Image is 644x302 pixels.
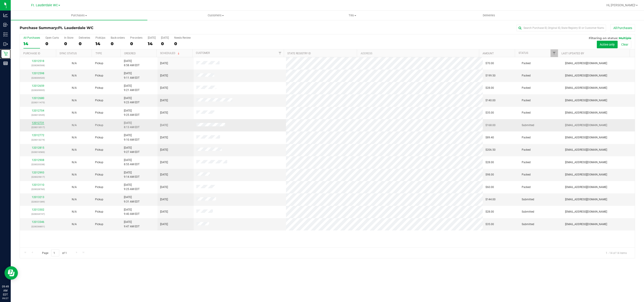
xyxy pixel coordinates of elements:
[284,11,421,20] a: Tills
[276,49,284,57] a: Filter
[95,52,102,55] a: Type
[160,61,168,65] span: [DATE]
[45,41,59,46] div: 0
[11,11,147,20] a: Purchases
[95,36,105,39] div: PickUps
[160,148,168,152] span: [DATE]
[561,52,584,55] a: Last Updated By
[522,173,531,177] span: Packed
[160,210,168,214] span: [DATE]
[23,63,53,68] p: (328280508)
[124,121,140,129] span: [DATE] 8:13 AM EDT
[161,41,169,46] div: 0
[51,249,59,256] input: 1
[421,11,557,20] a: Deliveries
[72,210,77,213] span: Not Applicable
[72,74,77,78] button: N/A
[32,59,44,63] a: 12012518
[23,150,53,154] p: (328316583)
[124,71,140,80] span: [DATE] 9:11 AM EDT
[485,123,496,127] span: $168.00
[32,196,44,199] a: 12013213
[160,185,168,189] span: [DATE]
[124,59,140,68] span: [DATE] 8:58 AM EDT
[522,210,534,214] span: Submitted
[23,212,53,216] p: (328334747)
[160,160,168,165] span: [DATE]
[522,98,531,103] span: Packed
[111,41,125,46] div: 0
[72,99,77,102] span: Not Applicable
[95,86,103,90] span: Pickup
[565,86,607,90] span: [EMAIL_ADDRESS][DOMAIN_NAME]
[32,220,44,224] a: 12013346
[485,222,494,226] span: $35.00
[485,185,494,189] span: $60.00
[72,98,77,103] button: N/A
[59,52,77,55] a: Sync Status
[522,197,534,202] span: Submitted
[95,98,103,103] span: Pickup
[522,222,534,226] span: Submitted
[597,41,618,48] button: Active only
[565,148,607,152] span: [EMAIL_ADDRESS][DOMAIN_NAME]
[95,41,105,46] div: 14
[3,61,8,65] inline-svg: Reports
[72,186,77,189] span: Not Applicable
[124,158,140,167] span: [DATE] 8:55 AM EDT
[124,96,140,105] span: [DATE] 9:23 AM EDT
[522,123,534,127] span: Submitted
[32,72,44,75] a: 12012598
[565,222,607,226] span: [EMAIL_ADDRESS][DOMAIN_NAME]
[23,138,53,142] p: (328313274)
[32,171,44,174] a: 12012993
[124,146,140,154] span: [DATE] 9:27 AM EDT
[95,111,103,115] span: Pickup
[565,123,607,127] span: [EMAIL_ADDRESS][DOMAIN_NAME]
[565,74,607,78] span: [EMAIL_ADDRESS][DOMAIN_NAME]
[32,134,44,137] a: 12012772
[23,125,53,129] p: (328313517)
[72,197,77,202] button: N/A
[72,62,77,65] span: Not Applicable
[32,158,44,162] a: 12012908
[32,121,44,125] a: 12012731
[606,3,636,7] span: Hi, [PERSON_NAME]!
[23,76,53,80] p: (328306520)
[522,148,531,152] span: Packed
[124,208,140,216] span: [DATE] 9:40 AM EDT
[58,26,93,30] span: Ft. Lauderdale WC
[23,162,53,167] p: (328320338)
[32,84,44,87] a: 12012659
[124,133,140,142] span: [DATE] 9:10 AM EDT
[79,36,90,39] div: Deliveries
[23,113,53,117] p: (328313545)
[3,23,8,27] inline-svg: Inbound
[619,36,631,40] span: Multiple
[23,175,53,179] p: (328325617)
[79,41,90,46] div: 0
[160,173,168,177] span: [DATE]
[95,148,103,152] span: Pickup
[95,160,103,165] span: Pickup
[160,222,168,226] span: [DATE]
[485,98,496,103] span: $140.00
[160,135,168,140] span: [DATE]
[124,84,140,92] span: [DATE] 9:21 AM EDT
[483,52,494,55] a: Amount
[565,111,607,115] span: [EMAIL_ADDRESS][DOMAIN_NAME]
[72,148,77,152] button: N/A
[522,111,531,115] span: Packed
[72,74,77,77] span: Not Applicable
[72,86,77,89] span: Not Applicable
[31,3,58,7] span: Ft. Lauderdale WC
[485,148,496,152] span: $206.50
[124,220,140,228] span: [DATE] 9:47 AM EDT
[72,86,77,90] button: N/A
[522,61,531,65] span: Packed
[618,41,631,48] button: Clear
[522,86,531,90] span: Packed
[357,49,479,57] th: Address
[72,210,77,214] button: N/A
[72,148,77,151] span: Not Applicable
